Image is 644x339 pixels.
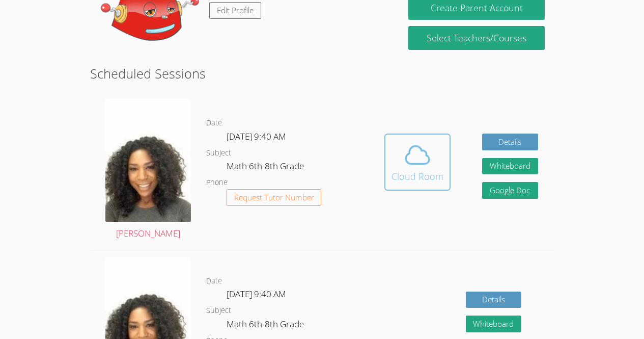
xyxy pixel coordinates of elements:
dt: Subject [206,147,231,160]
dt: Date [206,117,222,129]
a: Details [466,292,522,308]
a: Edit Profile [209,2,261,19]
a: [PERSON_NAME] [105,99,191,241]
dd: Math 6th-8th Grade [227,317,306,334]
dt: Phone [206,176,228,189]
dd: Math 6th-8th Grade [227,159,306,176]
a: Select Teachers/Courses [408,26,544,50]
h2: Scheduled Sessions [90,64,554,83]
button: Whiteboard [466,316,522,332]
div: Cloud Room [391,169,443,184]
dt: Date [206,275,222,288]
span: [DATE] 9:40 AM [227,131,286,142]
span: Request Tutor Number [234,194,314,201]
button: Request Tutor Number [227,189,322,206]
span: [DATE] 9:40 AM [227,288,286,300]
button: Whiteboard [482,158,538,175]
img: avatar.png [105,99,191,222]
a: Google Doc [482,182,538,199]
a: Details [482,134,538,150]
dt: Subject [206,304,231,317]
button: Cloud Room [384,134,451,191]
